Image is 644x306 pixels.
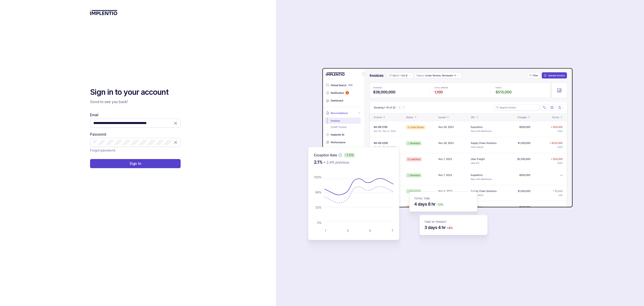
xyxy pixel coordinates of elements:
[90,10,117,15] img: logo
[290,52,574,254] img: signin-background.svg
[90,99,181,104] p: Good to see you back!
[90,132,106,137] label: Password
[90,148,115,153] p: Forgot password
[90,87,181,97] h2: Sign in to your account
[90,159,181,168] button: Sign In
[130,161,141,166] p: Sign In
[90,148,115,153] a: Link Forgot password
[90,112,98,117] label: Email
